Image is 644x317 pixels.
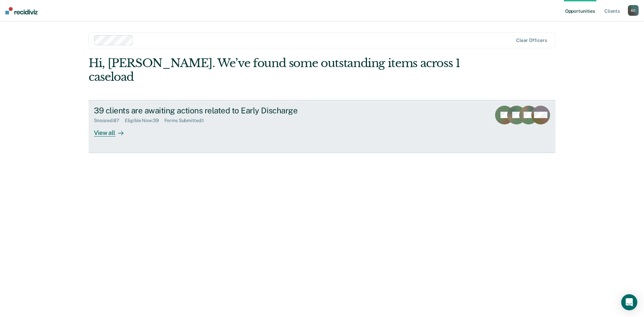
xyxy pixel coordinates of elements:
div: 39 clients are awaiting actions related to Early Discharge [94,106,329,115]
img: Recidiviz [5,7,38,14]
div: Snoozed : 87 [94,118,125,123]
div: Open Intercom Messenger [621,294,637,310]
div: K C [628,5,639,16]
a: 39 clients are awaiting actions related to Early DischargeSnoozed:87Eligible Now:39Forms Submitte... [89,100,555,153]
div: View all [94,123,131,137]
div: Clear officers [516,38,547,43]
button: KC [628,5,639,16]
div: Eligible Now : 39 [125,118,164,123]
div: Forms Submitted : 1 [164,118,210,123]
div: Hi, [PERSON_NAME]. We’ve found some outstanding items across 1 caseload [89,56,462,84]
